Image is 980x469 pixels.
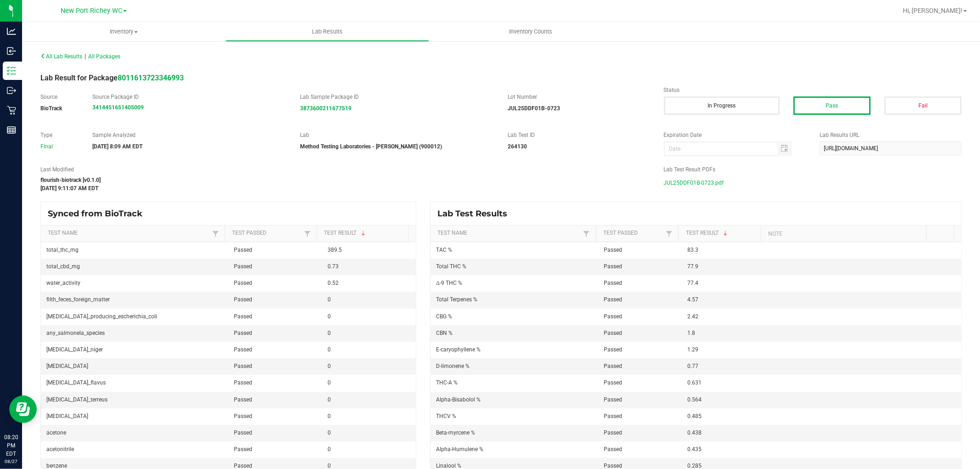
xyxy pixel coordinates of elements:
[234,463,252,469] span: Passed
[234,313,252,320] span: Passed
[234,429,252,436] span: Passed
[300,105,351,112] a: 3873600211677519
[234,413,252,419] span: Passed
[603,230,663,237] a: Test PassedSortable
[48,209,149,219] span: Synced from BioTrack
[46,346,103,353] span: [MEDICAL_DATA]_niger
[687,446,702,452] span: 0.435
[234,346,252,353] span: Passed
[46,296,110,303] span: filth_feces_foreign_matter
[508,143,527,150] strong: 264130
[436,379,458,386] span: THC-A %
[328,446,331,452] span: 0
[328,413,331,419] span: 0
[92,93,286,101] label: Source Package ID
[687,247,698,253] span: 83.3
[61,7,122,15] span: New Port Richey WC
[234,296,252,303] span: Passed
[497,28,565,36] span: Inventory Counts
[46,247,79,253] span: total_thc_mg
[436,247,452,253] span: TAC %
[40,142,79,151] div: Final
[46,429,66,436] span: acetone
[46,280,80,286] span: water_activity
[234,330,252,336] span: Passed
[664,86,962,94] label: Status
[437,209,514,219] span: Lab Test Results
[436,346,481,353] span: E-caryophyllene %
[210,228,221,239] a: Filter
[40,185,98,192] strong: [DATE] 9:11:07 AM EDT
[604,263,622,270] span: Passed
[687,280,698,286] span: 77.4
[300,143,442,150] strong: Method Testing Laboratories - [PERSON_NAME] (900012)
[687,296,698,303] span: 4.57
[328,330,331,336] span: 0
[234,446,252,452] span: Passed
[324,230,405,237] a: Test ResultSortable
[436,429,475,436] span: Beta-myrcene %
[604,463,622,469] span: Passed
[687,429,702,436] span: 0.438
[4,433,18,458] p: 08:20 PM EDT
[46,313,157,320] span: [MEDICAL_DATA]_producing_escherichia_coli
[234,263,252,270] span: Passed
[328,313,331,320] span: 0
[234,379,252,386] span: Passed
[687,463,702,469] span: 0.285
[664,176,724,190] span: JUL25DDF01B-0723.pdf
[302,228,313,239] a: Filter
[40,93,79,101] label: Source
[436,463,461,469] span: Linalool %
[686,230,758,237] a: Test ResultSortable
[48,230,210,237] a: Test NameSortable
[328,396,331,403] span: 0
[884,96,962,115] button: Fail
[436,313,452,320] span: CBG %
[663,228,674,239] a: Filter
[328,280,339,286] span: 0.52
[9,396,37,423] iframe: Resource center
[436,330,453,336] span: CBN %
[40,177,101,183] strong: flourish-biotrack [v0.1.0]
[7,125,16,135] inline-svg: Reports
[903,7,963,14] span: Hi, [PERSON_NAME]!
[664,96,780,115] button: In Progress
[92,104,144,111] strong: 3414451651405009
[604,429,622,436] span: Passed
[40,105,62,112] strong: BioTrack
[46,330,105,336] span: any_salmonela_species
[687,379,702,386] span: 0.631
[234,396,252,403] span: Passed
[722,230,729,237] span: Sortable
[429,22,633,41] a: Inventory Counts
[328,379,331,386] span: 0
[436,263,466,270] span: Total THC %
[508,105,560,112] strong: JUL25DDF01B-0723
[328,263,339,270] span: 0.73
[46,463,67,469] span: benzene
[436,296,477,303] span: Total Terpenes %
[508,93,650,101] label: Lot Number
[687,313,698,320] span: 2.42
[118,73,184,82] a: 8011613723346993
[328,247,342,253] span: 389.5
[508,131,650,139] label: Lab Test ID
[436,363,470,369] span: D-limonene %
[687,363,698,369] span: 0.77
[328,346,331,353] span: 0
[687,396,702,403] span: 0.564
[234,280,252,286] span: Passed
[46,446,74,452] span: acetonitrile
[604,330,622,336] span: Passed
[88,53,120,60] span: All Packages
[226,22,429,41] a: Lab Results
[820,131,962,139] label: Lab Results URL
[328,429,331,436] span: 0
[300,28,355,36] span: Lab Results
[604,346,622,353] span: Passed
[687,263,698,270] span: 77.9
[40,73,184,82] span: Lab Result for Package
